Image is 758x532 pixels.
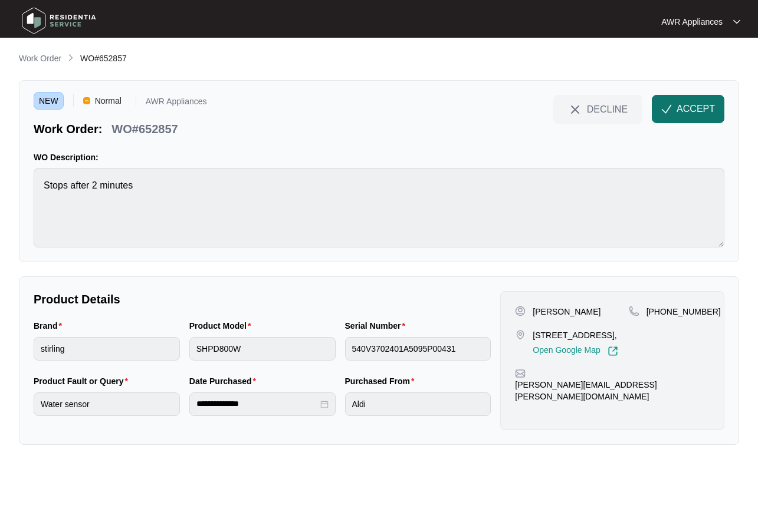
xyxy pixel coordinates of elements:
[34,392,180,416] input: Product Fault or Query
[629,306,639,316] img: map-pin
[652,95,724,123] button: check-IconACCEPT
[83,97,90,104] img: Vercel Logo
[34,320,67,332] label: Brand
[189,337,336,361] input: Product Model
[733,19,740,25] img: dropdown arrow
[189,375,261,387] label: Date Purchased
[34,375,133,387] label: Product Fault or Query
[533,329,618,341] p: [STREET_ADDRESS],
[345,392,491,416] input: Purchased From
[608,346,618,356] img: Link-External
[515,379,710,402] p: [PERSON_NAME][EMAIL_ADDRESS][PERSON_NAME][DOMAIN_NAME]
[111,121,178,137] p: WO#652857
[587,103,628,115] span: DECLINE
[34,291,491,308] p: Product Details
[34,337,180,361] input: Brand
[345,375,419,387] label: Purchased From
[533,306,601,318] p: [PERSON_NAME]
[661,104,672,114] img: check-Icon
[66,53,76,62] img: chevron-right
[146,97,207,110] p: AWR Appliances
[189,320,256,332] label: Product Model
[533,346,618,356] a: Open Google Map
[647,306,721,318] p: [PHONE_NUMBER]
[553,95,642,123] button: close-IconDECLINE
[515,368,526,379] img: map-pin
[568,103,582,117] img: close-Icon
[661,16,723,28] p: AWR Appliances
[18,3,100,38] img: residentia service logo
[196,398,318,410] input: Date Purchased
[17,52,64,65] a: Work Order
[677,102,715,116] span: ACCEPT
[34,121,102,137] p: Work Order:
[345,320,410,332] label: Serial Number
[19,52,61,64] p: Work Order
[34,151,724,163] p: WO Description:
[80,54,127,63] span: WO#652857
[34,92,64,110] span: NEW
[345,337,491,361] input: Serial Number
[90,92,126,110] span: Normal
[34,168,724,247] textarea: Stops after 2 minutes
[515,306,526,316] img: user-pin
[515,329,526,340] img: map-pin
